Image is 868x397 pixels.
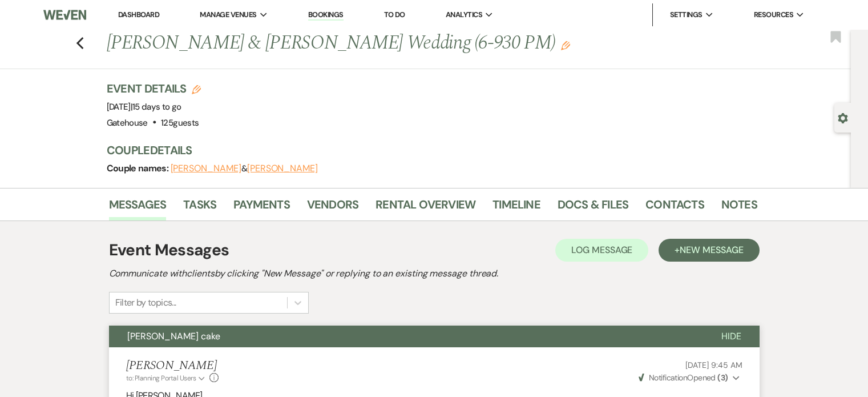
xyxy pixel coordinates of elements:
[571,244,632,256] span: Log Message
[680,244,743,256] span: New Message
[131,101,181,113] span: |
[685,360,742,370] span: [DATE] 9:45 AM
[721,195,757,220] a: Notes
[717,372,728,383] strong: ( 3 )
[107,162,171,174] span: Couple names:
[233,195,290,220] a: Payments
[555,239,648,262] button: Log Message
[200,9,256,21] span: Manage Venues
[107,117,148,129] span: Gatehouse
[109,267,760,280] h2: Communicate with clients by clicking "New Message" or replying to an existing message thread.
[132,101,181,113] span: 15 days to go
[639,372,728,383] span: Opened
[558,195,628,220] a: Docs & Files
[247,164,318,173] button: [PERSON_NAME]
[384,10,405,19] a: To Do
[838,112,848,123] button: Open lead details
[446,9,482,21] span: Analytics
[307,195,358,220] a: Vendors
[109,326,703,347] button: [PERSON_NAME] cake
[376,195,475,220] a: Rental Overview
[649,372,687,383] span: Notification
[721,330,741,342] span: Hide
[645,195,704,220] a: Contacts
[43,3,86,27] img: Weven Logo
[183,195,216,220] a: Tasks
[126,373,207,383] button: to: Planning Portal Users
[308,10,344,21] a: Bookings
[637,372,742,384] button: NotificationOpened (3)
[115,296,176,310] div: Filter by topics...
[492,195,540,220] a: Timeline
[126,374,196,383] span: to: Planning Portal Users
[107,81,201,97] h3: Event Details
[107,142,746,158] h3: Couple Details
[109,195,167,220] a: Messages
[127,330,220,342] span: [PERSON_NAME] cake
[171,163,318,174] span: &
[171,164,241,173] button: [PERSON_NAME]
[118,10,159,19] a: Dashboard
[703,326,760,347] button: Hide
[126,359,219,373] h5: [PERSON_NAME]
[107,101,181,113] span: [DATE]
[561,40,570,50] button: Edit
[659,239,759,262] button: +New Message
[161,117,199,129] span: 125 guests
[754,9,793,21] span: Resources
[670,9,703,21] span: Settings
[109,238,229,262] h1: Event Messages
[107,30,618,57] h1: [PERSON_NAME] & [PERSON_NAME] Wedding (6-930 PM)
